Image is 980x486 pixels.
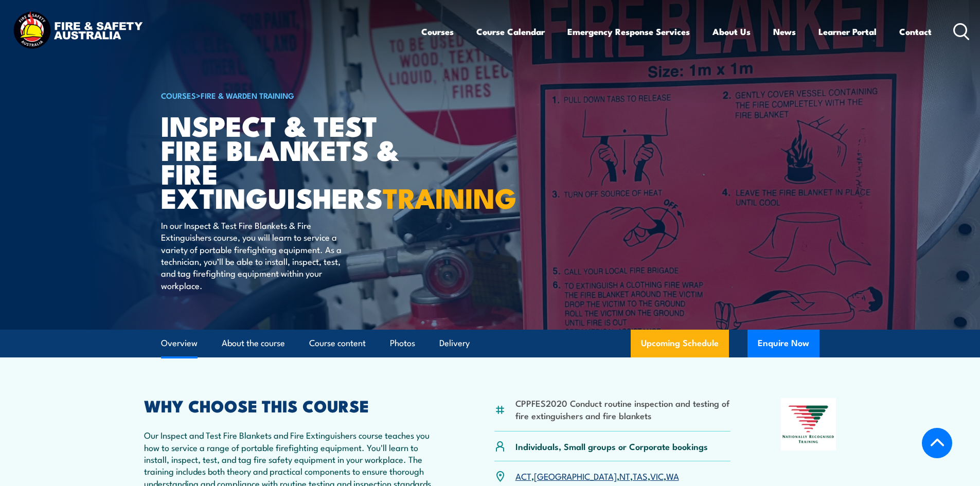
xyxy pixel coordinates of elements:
a: COURSES [161,89,196,101]
img: Nationally Recognised Training logo. [781,398,836,451]
h2: WHY CHOOSE THIS COURSE [144,398,444,412]
a: [GEOGRAPHIC_DATA] [534,470,617,482]
a: News [773,18,796,45]
a: Learner Portal [818,18,877,45]
a: Courses [421,18,454,45]
p: , , , , , [515,470,679,482]
a: Upcoming Schedule [631,330,729,357]
a: Course Calendar [476,18,545,45]
a: TAS [633,470,648,482]
a: Delivery [439,330,470,357]
a: Photos [390,330,415,357]
p: In our Inspect & Test Fire Blankets & Fire Extinguishers course, you will learn to service a vari... [161,219,349,291]
button: Enquire Now [747,330,819,357]
p: Individuals, Small groups or Corporate bookings [515,440,708,452]
a: About Us [712,18,751,45]
a: ACT [515,470,531,482]
a: NT [619,470,630,482]
strong: TRAINING [383,175,516,218]
a: Course content [309,330,366,357]
li: CPPFES2020 Conduct routine inspection and testing of fire extinguishers and fire blankets [515,397,731,421]
a: Fire & Warden Training [201,89,294,101]
a: VIC [650,470,664,482]
a: Emergency Response Services [567,18,690,45]
a: About the course [222,330,285,357]
h6: > [161,89,415,101]
h1: Inspect & Test Fire Blankets & Fire Extinguishers [161,113,415,209]
a: WA [666,470,679,482]
a: Contact [899,18,932,45]
a: Overview [161,330,198,357]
